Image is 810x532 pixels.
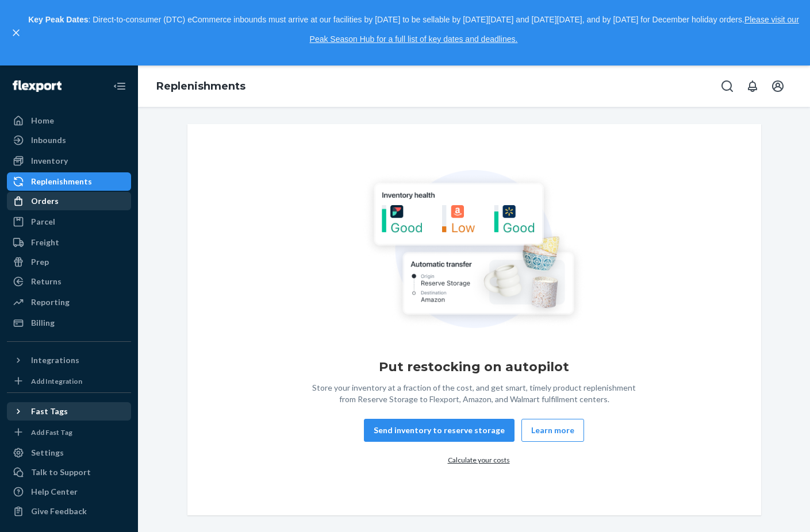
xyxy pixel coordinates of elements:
[741,75,764,98] button: Open notifications
[108,75,131,98] button: Close Navigation
[7,425,131,439] a: Add Fast Tag
[13,80,62,92] img: Flexport logo
[7,374,131,388] a: Add Integration
[7,152,131,170] a: Inventory
[31,115,54,126] div: Home
[37,329,110,342] strong: Create Inbound
[17,146,124,165] strong: Getting started
[7,233,131,252] a: Freight
[31,447,64,458] div: Settings
[28,15,88,24] strong: Key Peak Dates
[28,10,800,49] p: : Direct-to-consumer (DTC) eCommerce inbounds must arrive at our facilities by [DATE] to be sella...
[31,195,59,207] div: Orders
[17,172,259,205] p: If you are using Flexport for international freight, fulfillment, and/or inbound services:
[17,23,259,81] div: 825 How do I get started with booking an international freight shipment?
[31,427,72,437] div: Add Fast Tag
[31,406,68,417] div: Fast Tags
[31,506,87,517] div: Give Feedback
[7,444,131,462] a: Settings
[31,467,91,478] div: Talk to Support
[31,256,49,268] div: Prep
[156,80,245,92] a: Replenishments
[766,75,789,98] button: Open account menu
[7,192,131,210] a: Orders
[364,419,515,442] button: Send inventory to reserve storage
[31,376,82,386] div: Add Integration
[31,155,68,167] div: Inventory
[31,216,55,228] div: Parcel
[7,402,131,421] button: Fast Tags
[7,351,131,369] button: Integrations
[7,253,131,271] a: Prep
[521,419,584,442] button: Learn more
[7,213,131,231] a: Parcel
[7,272,131,291] a: Returns
[379,358,569,376] h1: Put restocking on autopilot
[7,502,131,521] button: Give Feedback
[716,75,739,98] button: Open Search Box
[7,314,131,332] a: Billing
[34,360,259,413] img: Screenshot 2025-08-11 at 12.41.02 PM.png
[106,224,149,237] strong: Inbounds
[31,296,70,308] div: Reporting
[7,111,131,130] a: Home
[31,276,62,287] div: Returns
[363,170,585,333] img: Empty list
[31,176,92,187] div: Replenishments
[31,486,78,498] div: Help Center
[17,95,259,129] p: How are fulfillment, inbounds, and international freight different?
[7,483,131,501] a: Help Center
[34,222,259,272] li: Navigate to the ‘ ’ tab underneath the ‘Home’ tab on the left side of your screen.
[7,172,131,191] a: Replenishments
[65,475,160,487] strong: International Origin
[31,134,66,146] div: Inbounds
[31,317,55,329] div: Billing
[310,15,799,44] a: Please visit our Peak Season Hub for a full list of key dates and deadlines.
[34,277,259,434] li: This page will take you to the ‘ ’ tab. Here, you can see the shipments that are in progress as w...
[7,293,131,311] a: Reporting
[7,131,131,149] a: Inbounds
[448,456,510,464] a: Calculate your costs
[31,237,59,248] div: Freight
[308,382,641,405] div: Store your inventory at a fraction of the cost, and get smart, timely product replenishment from ...
[7,463,131,481] a: Talk to Support
[147,70,255,103] ol: breadcrumbs
[31,354,79,366] div: Integrations
[168,279,235,292] strong: Shipping Plans
[10,27,22,38] button: close,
